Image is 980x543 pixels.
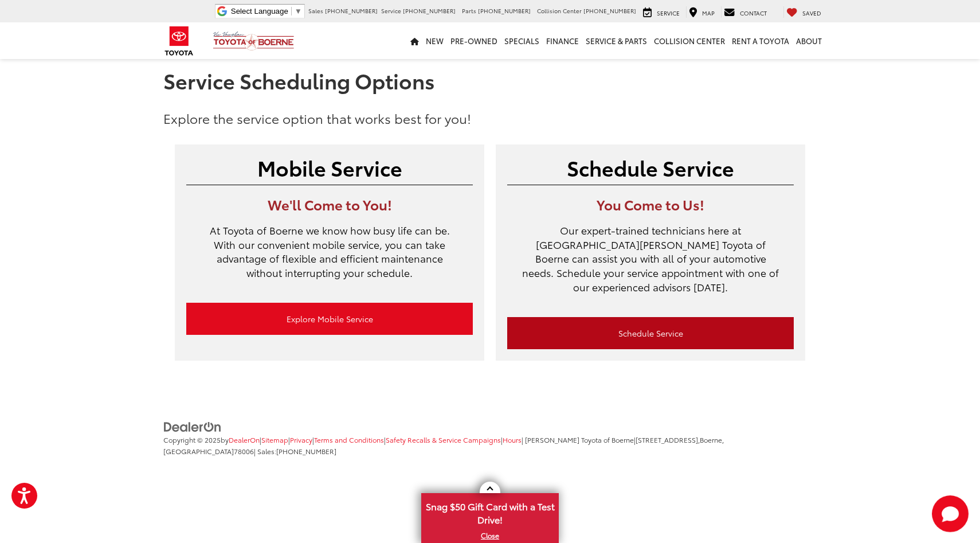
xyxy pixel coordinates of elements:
span: Collision Center [537,6,582,15]
a: DealerOn [163,420,222,432]
span: Snag $50 Gift Card with a Test Drive! [422,494,558,529]
a: My Saved Vehicles [783,6,824,18]
a: Service [640,6,683,18]
span: [PHONE_NUMBER] [403,6,456,15]
a: Hours [503,435,522,444]
p: Explore the service option that works best for you! [163,109,817,127]
img: Toyota [158,22,201,60]
img: DealerOn [163,421,222,433]
a: Select Language​ [231,7,302,15]
a: New [422,22,447,59]
span: Contact [740,9,767,17]
span: | [PERSON_NAME] Toyota of Boerne [522,435,634,444]
a: Rent a Toyota [728,22,793,59]
span: ▼ [295,7,302,15]
a: DealerOn Home Page [229,435,260,444]
span: | [312,435,384,444]
span: | [288,435,312,444]
a: Pre-Owned [447,22,501,59]
a: Sitemap [261,435,288,444]
span: Boerne, [700,435,724,444]
h3: You Come to Us! [507,197,794,212]
svg: Start Chat [932,495,969,532]
a: Service & Parts: Opens in a new tab [582,22,650,59]
span: [PHONE_NUMBER] [583,6,636,15]
a: Collision Center [650,22,728,59]
span: [PHONE_NUMBER] [478,6,531,15]
span: 78006 [234,446,254,456]
h2: Schedule Service [507,156,794,179]
a: Map [686,6,718,18]
img: Vic Vaughan Toyota of Boerne [213,31,295,51]
a: Explore Mobile Service [186,303,473,335]
button: Toggle Chat Window [932,495,969,532]
a: Finance [543,22,582,59]
span: | [384,435,501,444]
span: [STREET_ADDRESS], [636,435,700,444]
a: Privacy [290,435,312,444]
span: [PHONE_NUMBER] [325,6,378,15]
a: Home [407,22,422,59]
span: Map [702,9,715,17]
p: At Toyota of Boerne we know how busy life can be. With our convenient mobile service, you can tak... [186,223,473,291]
a: Contact [721,6,770,18]
span: by [221,435,260,444]
span: Parts [462,6,476,15]
span: [GEOGRAPHIC_DATA] [163,446,234,456]
span: Saved [802,9,821,17]
span: | Sales: [254,446,336,456]
a: Specials [501,22,543,59]
span: | [501,435,522,444]
span: Service [657,9,680,17]
a: About [793,22,825,59]
span: [PHONE_NUMBER] [276,446,336,456]
span: Service [381,6,401,15]
span: Sales [308,6,323,15]
h2: Mobile Service [186,156,473,179]
a: Safety Recalls & Service Campaigns, Opens in a new tab [386,435,501,444]
span: ​ [291,7,292,15]
span: | [260,435,288,444]
h1: Service Scheduling Options [163,69,817,92]
span: Copyright © 2025 [163,435,221,444]
a: Terms and Conditions [314,435,384,444]
h3: We'll Come to You! [186,197,473,212]
span: Select Language [231,7,288,15]
a: Schedule Service [507,317,794,349]
p: Our expert-trained technicians here at [GEOGRAPHIC_DATA][PERSON_NAME] Toyota of Boerne can assist... [507,223,794,306]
